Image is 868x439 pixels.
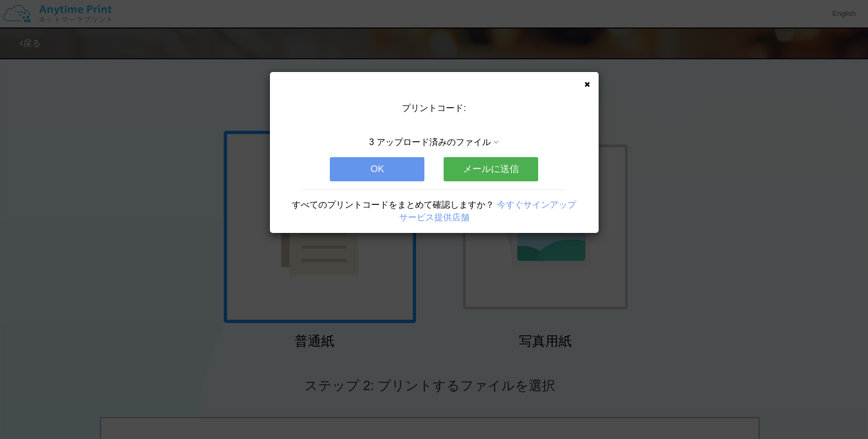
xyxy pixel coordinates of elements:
button: メールに送信 [444,157,538,181]
button: OK [330,157,424,181]
span: すべてのプリントコードをまとめて確認しますか？ [292,200,494,209]
span: プリントコード: [402,103,466,113]
a: 今すぐサインアップ [497,200,576,209]
a: サービス提供店舗 [399,213,469,222]
span: 3 アップロード済みのファイル [369,137,491,147]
